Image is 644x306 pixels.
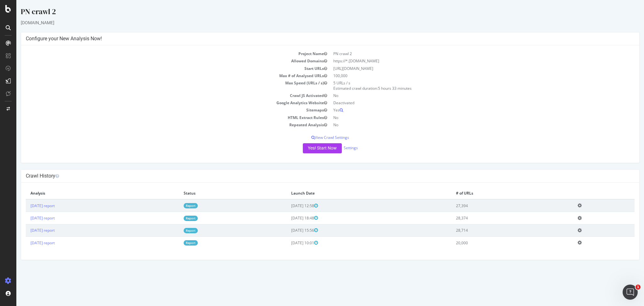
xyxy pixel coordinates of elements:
[9,65,314,72] td: Start URLs
[9,92,314,99] td: Crawl JS Activated
[314,99,618,106] td: Deactivated
[14,228,38,233] a: [DATE] report
[314,121,618,128] td: No
[314,57,618,65] td: https://*.[DOMAIN_NAME]
[275,240,302,246] span: [DATE] 10:01
[9,173,618,179] h4: Crawl History
[9,187,163,199] th: Analysis
[167,203,181,208] a: Report
[362,86,395,91] span: 5 hours 33 minutes
[9,99,314,106] td: Google Analytics Website
[14,240,38,246] a: [DATE] report
[314,65,618,72] td: [URL][DOMAIN_NAME]
[286,143,325,153] button: Yes! Start Now
[435,224,557,236] td: 28,714
[275,203,302,208] span: [DATE] 12:58
[327,145,341,150] a: Settings
[14,203,38,208] a: [DATE] report
[314,114,618,121] td: No
[314,79,618,92] td: 5 URLs / s Estimated crawl duration:
[275,215,302,221] span: [DATE] 18:48
[167,228,181,233] a: Report
[314,106,618,114] td: Yes
[9,121,314,128] td: Repeated Analysis
[4,6,623,20] div: PN crawl 2
[9,36,618,42] h4: Configure your New Analysis Now!
[167,216,181,221] a: Report
[9,135,618,140] p: View Crawl Settings
[435,199,557,212] td: 27,394
[435,187,557,199] th: # of URLs
[435,237,557,249] td: 20,000
[314,72,618,79] td: 100,000
[435,212,557,224] td: 28,374
[623,285,638,300] iframe: Intercom live chat
[4,20,623,26] div: [DOMAIN_NAME]
[314,92,618,99] td: No
[314,50,618,57] td: PN crawl 2
[9,57,314,65] td: Allowed Domains
[9,72,314,79] td: Max # of Analysed URLs
[636,285,641,290] span: 1
[163,187,270,199] th: Status
[9,106,314,114] td: Sitemaps
[9,50,314,57] td: Project Name
[275,228,302,233] span: [DATE] 15:56
[167,240,181,246] a: Report
[270,187,435,199] th: Launch Date
[9,79,314,92] td: Max Speed (URLs / s)
[14,215,38,221] a: [DATE] report
[9,114,314,121] td: HTML Extract Rules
